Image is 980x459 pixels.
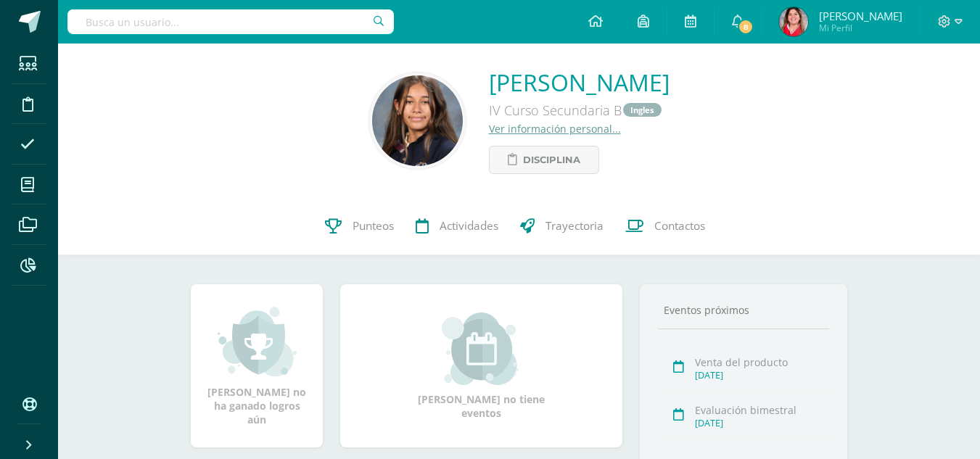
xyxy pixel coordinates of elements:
[67,9,394,34] input: Busca un usuario...
[695,355,825,369] div: Venta del producto
[695,403,825,417] div: Evaluación bimestral
[614,197,716,255] a: Contactos
[738,19,754,35] span: 8
[779,7,808,36] img: 1f42d0250f0c2d94fd93832b9b2e1ee8.png
[442,313,521,385] img: event_small.png
[695,369,825,381] div: [DATE]
[489,67,670,98] a: [PERSON_NAME]
[489,98,670,122] div: IV Curso Secundaria B
[658,303,829,317] div: Eventos próximos
[314,197,405,255] a: Punteos
[489,122,621,136] a: Ver información personal...
[654,219,705,234] span: Contactos
[819,22,902,34] span: Mi Perfil
[353,219,394,234] span: Punteos
[545,219,604,234] span: Trayectoria
[489,146,599,174] a: Disciplina
[409,313,554,420] div: [PERSON_NAME] no tiene eventos
[205,305,308,426] div: [PERSON_NAME] no ha ganado logros aún
[623,103,662,117] a: Ingles
[218,305,297,378] img: achievement_small.png
[440,219,498,234] span: Actividades
[695,417,825,429] div: [DATE]
[405,197,509,255] a: Actividades
[523,146,580,173] span: Disciplina
[372,75,463,166] img: 47ac09b802f6b285419874962ec8c833.png
[819,9,902,23] span: [PERSON_NAME]
[509,197,614,255] a: Trayectoria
